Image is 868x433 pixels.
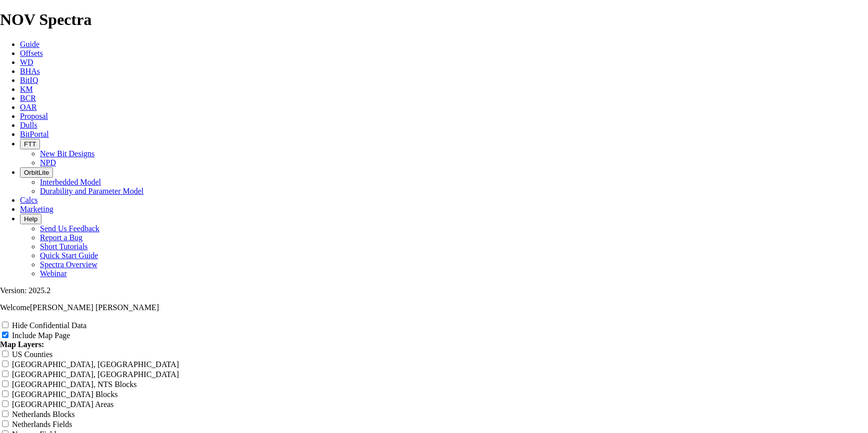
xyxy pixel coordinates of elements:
[20,121,37,129] a: Dulls
[40,233,82,242] a: Report a Bug
[40,242,88,251] a: Short Tutorials
[12,331,70,340] label: Include Map Page
[12,390,118,399] label: [GEOGRAPHIC_DATA] Blocks
[30,303,159,312] span: [PERSON_NAME] [PERSON_NAME]
[20,205,53,213] a: Marketing
[12,360,179,369] label: [GEOGRAPHIC_DATA], [GEOGRAPHIC_DATA]
[20,112,48,120] a: Proposal
[40,158,56,167] a: NPD
[20,139,40,149] button: FTT
[20,49,43,57] a: Offsets
[40,224,99,233] a: Send Us Feedback
[12,350,52,359] label: US Counties
[12,410,75,419] label: Netherlands Blocks
[20,58,33,66] a: WD
[40,251,98,260] a: Quick Start Guide
[40,260,97,269] a: Spectra Overview
[12,380,137,389] label: [GEOGRAPHIC_DATA], NTS Blocks
[20,85,33,93] a: KM
[40,149,94,158] a: New Bit Designs
[20,40,39,48] a: Guide
[24,215,37,223] span: Help
[20,196,38,204] a: Calcs
[24,169,49,176] span: OrbitLite
[20,214,41,224] button: Help
[20,76,38,84] a: BitIQ
[12,420,72,429] label: Netherlands Fields
[40,187,144,195] a: Durability and Parameter Model
[20,167,53,178] button: OrbitLite
[12,370,179,379] label: [GEOGRAPHIC_DATA], [GEOGRAPHIC_DATA]
[20,67,40,75] a: BHAs
[20,130,49,138] a: BitPortal
[40,178,101,186] a: Interbedded Model
[20,94,36,102] a: BCR
[24,140,36,148] span: FTT
[20,103,37,111] a: OAR
[12,400,114,409] label: [GEOGRAPHIC_DATA] Areas
[12,321,86,330] label: Hide Confidential Data
[40,269,67,278] a: Webinar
